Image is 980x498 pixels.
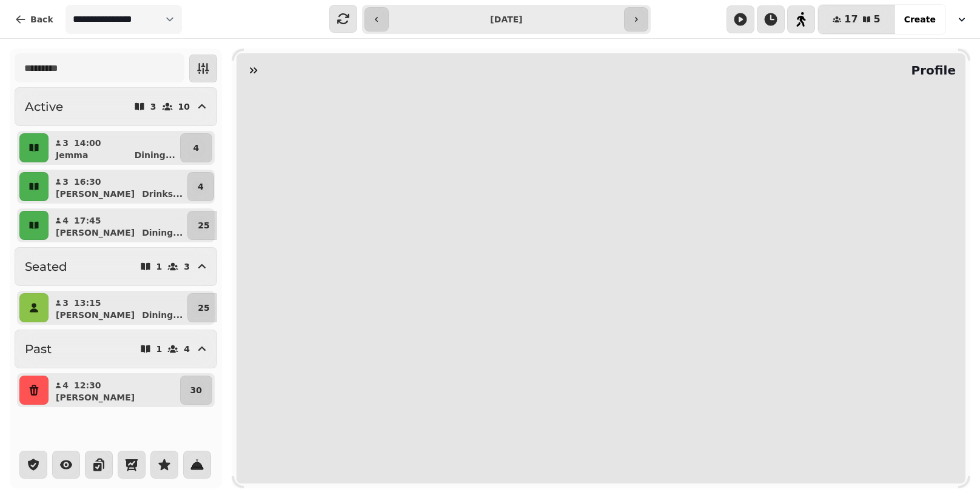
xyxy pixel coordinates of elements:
button: 316:30[PERSON_NAME]Drinks... [51,172,185,201]
button: Past14 [15,330,217,368]
button: 175 [818,5,894,34]
p: 25 [198,302,209,314]
button: 4 [187,172,214,201]
span: 5 [874,15,881,24]
button: 412:30[PERSON_NAME] [51,376,178,405]
p: [PERSON_NAME] [56,391,135,403]
button: 25 [187,211,220,240]
button: 4 [180,133,212,162]
p: 13:15 [74,297,101,309]
button: 417:45[PERSON_NAME]Dining... [51,211,185,240]
p: Jemma [56,149,88,161]
p: 4 [184,345,190,353]
p: Dining ... [142,227,183,239]
p: 3 [150,102,156,111]
button: 30 [180,376,212,405]
p: 1 [156,262,163,271]
p: 4 [193,142,200,154]
p: 17:45 [74,214,101,227]
p: Drinks ... [142,188,183,200]
h2: Profile [906,62,956,79]
p: 1 [156,345,163,353]
button: Create [894,5,945,34]
p: Dining ... [135,149,175,161]
button: 313:15[PERSON_NAME]Dining... [51,293,185,322]
p: Dining ... [142,309,183,321]
p: 16:30 [74,176,101,188]
button: Back [5,5,63,34]
p: [PERSON_NAME] [56,309,135,321]
p: 14:00 [74,137,101,149]
h2: Seated [25,258,67,275]
h2: Active [25,98,63,115]
p: [PERSON_NAME] [56,227,135,239]
button: Seated13 [15,247,217,286]
p: 3 [62,176,69,188]
button: 314:00JemmaDining... [51,133,178,162]
p: 30 [190,384,202,396]
p: 12:30 [74,379,101,391]
p: 3 [184,262,190,271]
span: 17 [844,15,857,24]
p: 3 [62,137,69,149]
p: 4 [62,379,69,391]
p: 10 [178,102,190,111]
p: 25 [198,219,209,231]
span: Back [30,15,53,24]
p: 4 [198,181,204,193]
span: Create [904,15,936,24]
p: [PERSON_NAME] [56,188,135,200]
button: 25 [187,293,220,322]
p: 3 [62,297,69,309]
button: Active310 [15,87,217,126]
p: 4 [62,214,69,227]
h2: Past [25,340,52,357]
